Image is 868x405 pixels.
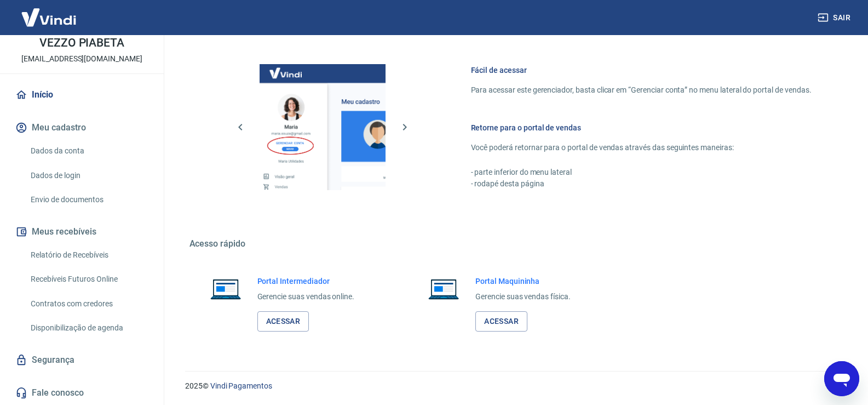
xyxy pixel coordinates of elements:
a: Recebíveis Futuros Online [26,268,151,290]
iframe: Botão para abrir a janela de mensagens [824,361,859,396]
p: Para acessar este gerenciador, basta clicar em “Gerenciar conta” no menu lateral do portal de ven... [471,84,812,96]
a: Vindi Pagamentos [210,381,272,390]
a: Início [13,83,151,107]
button: Meu cadastro [13,116,151,140]
p: - parte inferior do menu lateral [471,167,812,178]
img: Imagem da dashboard mostrando o botão de gerenciar conta na sidebar no lado esquerdo [260,64,386,190]
h6: Portal Intermediador [257,276,355,287]
a: Dados de login [26,164,151,187]
img: Imagem de um notebook aberto [421,276,467,302]
a: Segurança [13,348,151,372]
img: Vindi [13,1,84,34]
h6: Portal Maquininha [475,276,571,287]
a: Dados da conta [26,140,151,162]
p: - rodapé desta página [471,178,812,190]
a: Acessar [257,311,309,332]
h6: Fácil de acessar [471,65,812,76]
button: Sair [815,8,855,28]
a: Envio de documentos [26,189,151,211]
p: 2025 © [185,380,842,392]
img: Imagem de um notebook aberto [203,276,249,302]
p: VEZZO PIABETA [39,37,124,49]
a: Relatório de Recebíveis [26,244,151,266]
p: [EMAIL_ADDRESS][DOMAIN_NAME] [21,53,142,65]
a: Acessar [475,311,527,332]
p: Você poderá retornar para o portal de vendas através das seguintes maneiras: [471,142,812,153]
a: Disponibilização de agenda [26,317,151,339]
h6: Retorne para o portal de vendas [471,122,812,133]
p: Gerencie suas vendas online. [257,291,355,303]
a: Contratos com credores [26,293,151,315]
p: Gerencie suas vendas física. [475,291,571,303]
a: Fale conosco [13,381,151,405]
button: Meus recebíveis [13,220,151,244]
h5: Acesso rápido [189,238,838,249]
